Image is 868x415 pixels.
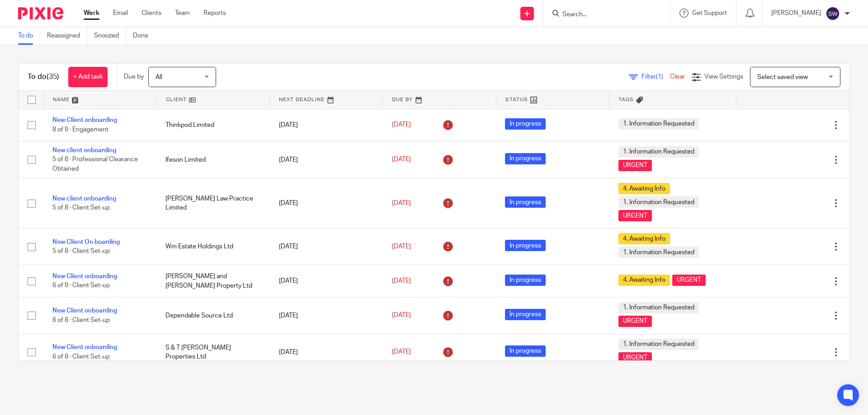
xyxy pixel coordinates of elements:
[692,10,727,16] span: Get Support
[156,178,269,228] td: [PERSON_NAME] Law Practice Limited
[618,183,670,194] span: 4. Awaiting Info
[52,117,117,123] a: New Client onboarding
[203,9,226,18] a: Reports
[156,74,162,80] span: All
[47,73,59,80] span: (35)
[270,228,383,265] td: [DATE]
[656,74,663,80] span: (1)
[392,200,411,206] span: [DATE]
[52,239,120,245] a: New Client On boarding
[52,157,138,173] span: 5 of 8 · Professional Clearance Obtained
[156,334,269,370] td: S & T [PERSON_NAME] Properties Ltd
[52,317,110,323] span: 6 of 8 · Client Set-up
[52,344,117,350] a: New Client onboarding
[124,72,144,81] p: Due by
[52,354,110,360] span: 6 of 8 · Client Set-up
[505,196,546,208] span: In progress
[618,302,699,313] span: 1. Information Requested
[505,275,546,286] span: In progress
[52,273,117,280] a: New Client onboarding
[392,278,411,284] span: [DATE]
[52,248,110,255] span: 5 of 8 · Client Set-up
[270,297,383,334] td: [DATE]
[505,153,546,164] span: In progress
[826,6,840,21] img: svg%3E
[618,118,699,130] span: 1. Information Requested
[52,205,110,211] span: 5 of 8 · Client Set-up
[618,146,699,158] span: 1. Information Requested
[142,9,161,18] a: Clients
[757,74,808,80] span: Select saved view
[642,74,670,80] span: Filter
[618,339,699,350] span: 1. Information Requested
[618,160,652,171] span: URGENT
[52,147,116,154] a: New client onboarding
[270,334,383,370] td: [DATE]
[52,308,117,314] a: New Client onboarding
[392,156,411,163] span: [DATE]
[392,349,411,355] span: [DATE]
[18,7,63,19] img: Pixie
[156,141,269,178] td: Ifeson Limited
[704,74,743,80] span: View Settings
[94,27,126,45] a: Snoozed
[505,240,546,251] span: In progress
[156,109,269,141] td: Thinkpod Limited
[505,345,546,357] span: In progress
[28,72,59,82] h1: To do
[270,265,383,297] td: [DATE]
[618,210,652,221] span: URGENT
[618,196,699,208] span: 1. Information Requested
[505,309,546,320] span: In progress
[52,196,116,202] a: New client onboarding
[156,228,269,265] td: Wm Estate Holdings Ltd
[618,275,670,286] span: 4. Awaiting Info
[156,265,269,297] td: [PERSON_NAME] and [PERSON_NAME] Property Ltd
[618,352,652,364] span: URGENT
[392,122,411,128] span: [DATE]
[175,9,190,18] a: Team
[672,275,706,286] span: URGENT
[133,27,155,45] a: Done
[52,283,110,289] span: 6 of 9 · Client Set-up
[505,118,546,130] span: In progress
[618,233,670,244] span: 4. Awaiting Info
[618,316,652,327] span: URGENT
[618,97,634,102] span: Tags
[670,74,685,80] a: Clear
[84,9,99,18] a: Work
[156,297,269,334] td: Dependable Source Ltd
[18,27,40,45] a: To do
[270,178,383,228] td: [DATE]
[270,141,383,178] td: [DATE]
[618,247,699,258] span: 1. Information Requested
[392,312,411,319] span: [DATE]
[68,67,108,87] a: + Add task
[113,9,128,18] a: Email
[392,243,411,250] span: [DATE]
[47,27,87,45] a: Reassigned
[561,11,643,19] input: Search
[270,109,383,141] td: [DATE]
[52,126,108,133] span: 8 of 9 · Engagement
[771,9,821,18] p: [PERSON_NAME]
